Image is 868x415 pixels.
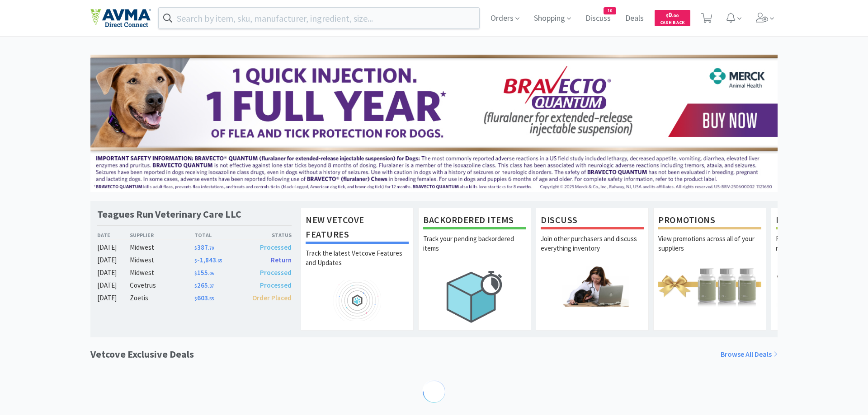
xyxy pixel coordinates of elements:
[97,293,292,303] a: [DATE]Zoetis$603.55Order Placed
[418,208,531,331] a: Backordered ItemsTrack your pending backordered items
[666,13,668,19] span: $
[159,8,479,28] input: Search by item, sku, manufacturer, ingredient, size...
[541,213,644,229] h1: Discuss
[541,234,644,266] p: Join other purchasers and discuss everything inventory
[536,208,649,331] a: DiscussJoin other purchasers and discuss everything inventory
[194,245,197,251] span: $
[208,245,214,251] span: . 70
[130,293,194,303] div: Zoetis
[130,231,194,239] div: Supplier
[130,280,194,291] div: Covetrus
[423,266,526,327] img: hero_backorders.png
[582,14,614,23] a: Discuss10
[655,6,690,30] a: $0.00Cash Back
[622,14,647,23] a: Deals
[194,283,197,289] span: $
[423,234,526,266] p: Track your pending backordered items
[306,248,409,280] p: Track the latest Vetcove Features and Updates
[97,242,292,253] a: [DATE]Midwest$387.70Processed
[90,9,151,28] img: e4e33dab9f054f5782a47901c742baa9_102.png
[604,8,616,14] span: 10
[97,242,130,253] div: [DATE]
[194,268,214,277] span: 155
[672,13,679,19] span: . 00
[97,231,130,239] div: Date
[194,294,214,302] span: 603
[194,296,197,302] span: $
[97,267,292,278] a: [DATE]Midwest$155.05Processed
[90,55,778,192] img: 3ffb5edee65b4d9ab6d7b0afa510b01f.jpg
[658,213,761,229] h1: Promotions
[243,231,292,239] div: Status
[260,281,292,289] span: Processed
[194,270,197,276] span: $
[97,293,130,303] div: [DATE]
[97,255,130,266] div: [DATE]
[194,281,214,289] span: 265
[660,20,685,26] span: Cash Back
[97,255,292,266] a: [DATE]Midwest$-1,843.65Return
[260,243,292,252] span: Processed
[721,349,778,360] a: Browse All Deals
[194,258,197,264] span: $
[194,231,243,239] div: Total
[97,267,130,278] div: [DATE]
[97,280,130,291] div: [DATE]
[653,208,766,331] a: PromotionsView promotions across all of your suppliers
[97,208,241,221] h1: Teagues Run Veterinary Care LLC
[306,280,409,321] img: hero_feature_roadmap.png
[194,243,214,252] span: 387
[208,296,214,302] span: . 55
[666,10,679,19] span: 0
[658,234,761,266] p: View promotions across all of your suppliers
[130,242,194,253] div: Midwest
[130,255,194,266] div: Midwest
[658,266,761,307] img: hero_promotions.png
[301,208,414,331] a: New Vetcove FeaturesTrack the latest Vetcove Features and Updates
[423,213,526,229] h1: Backordered Items
[260,268,292,277] span: Processed
[208,270,214,276] span: . 05
[306,213,409,244] h1: New Vetcove Features
[97,280,292,291] a: [DATE]Covetrus$265.37Processed
[271,256,292,264] span: Return
[90,346,194,362] h1: Vetcove Exclusive Deals
[130,267,194,278] div: Midwest
[541,266,644,307] img: hero_discuss.png
[216,258,222,264] span: . 65
[194,256,222,264] span: -1,843
[252,294,292,302] span: Order Placed
[208,283,214,289] span: . 37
